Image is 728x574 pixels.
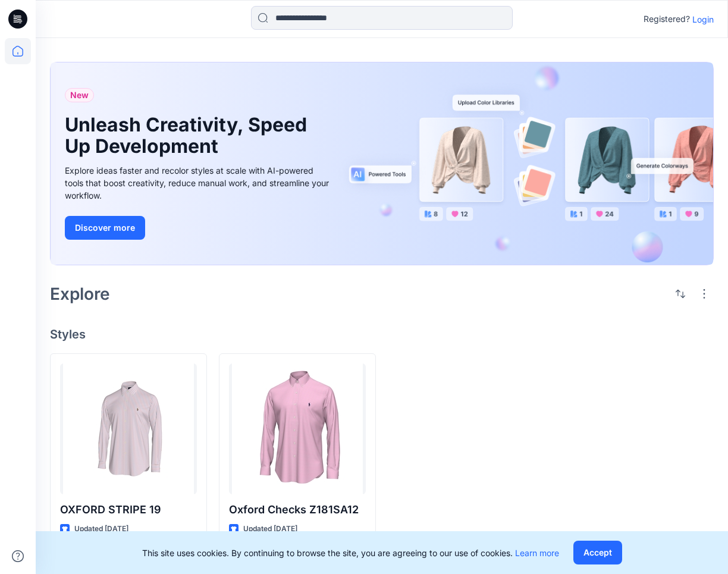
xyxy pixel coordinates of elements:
[50,284,110,303] h2: Explore
[70,88,89,102] span: New
[229,501,366,518] p: Oxford Checks Z181SA12
[65,164,332,202] div: Explore ideas faster and recolor styles at scale with AI-powered tools that boost creativity, red...
[60,363,197,494] a: OXFORD STRIPE 19
[243,523,297,535] p: Updated [DATE]
[65,114,315,157] h1: Unleash Creativity, Speed Up Development
[573,541,622,564] button: Accept
[65,216,145,240] button: Discover more
[50,327,714,341] h4: Styles
[65,216,332,240] a: Discover more
[692,13,714,26] p: Login
[644,12,690,26] p: Registered?
[74,523,128,535] p: Updated [DATE]
[515,548,559,558] a: Learn more
[229,363,366,494] a: Oxford Checks Z181SA12
[60,501,197,518] p: OXFORD STRIPE 19
[142,547,559,559] p: This site uses cookies. By continuing to browse the site, you are agreeing to our use of cookies.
